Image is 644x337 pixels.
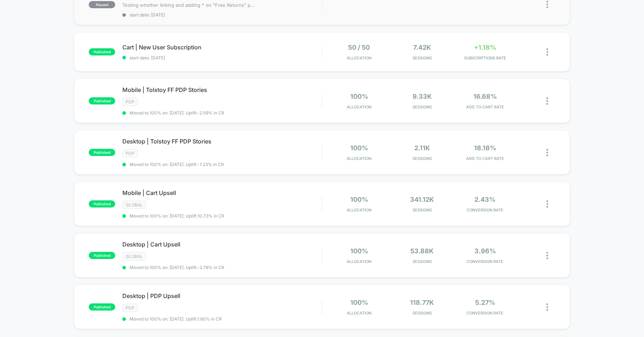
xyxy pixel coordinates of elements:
[130,213,224,219] span: Moved to 100% on: [DATE] . Uplift: 10.73% in CR
[392,207,452,213] span: Sessions
[122,138,322,145] span: Desktop | Tolstoy FF PDP Stories
[122,252,146,260] span: GLOBAL
[122,201,146,209] span: GLOBAL
[130,110,224,116] span: Moved to 100% on: [DATE] . Uplift: -2.59% in CR
[122,55,322,60] span: start date: [DATE]
[455,207,515,213] span: CONVERSION RATE
[392,259,452,264] span: Sessions
[414,144,430,152] span: 2.11k
[350,93,368,100] span: 100%
[130,162,224,167] span: Moved to 100% on: [DATE] . Uplift: -7.23% in CR
[122,304,138,312] span: PDP
[122,98,138,106] span: PDP
[347,55,371,60] span: Allocation
[413,93,432,100] span: 9.33k
[347,207,371,213] span: Allocation
[89,303,115,311] span: published
[347,156,371,161] span: Allocation
[122,2,255,8] span: Testing whether linking and adding * on "Free Returns" plays a role in ATC Rate & CVR
[347,104,371,109] span: Allocation
[350,144,368,152] span: 100%
[130,316,222,322] span: Moved to 100% on: [DATE] . Uplift: 1.60% in CR
[410,196,434,203] span: 341.12k
[350,247,368,255] span: 100%
[89,149,115,156] span: published
[410,299,434,306] span: 118.77k
[350,299,368,306] span: 100%
[455,156,515,161] span: ADD TO CART RATE
[474,247,496,255] span: 3.96%
[89,252,115,259] span: published
[122,292,322,299] span: Desktop | PDP Upsell
[473,93,497,100] span: 16.68%
[546,97,548,105] img: close
[392,104,452,109] span: Sessions
[474,196,496,203] span: 2.43%
[89,97,115,104] span: published
[130,265,224,270] span: Moved to 100% on: [DATE] . Uplift: -2.78% in CR
[475,299,495,306] span: 5.27%
[122,44,322,51] span: Cart | New User Subscription
[392,55,452,60] span: Sessions
[474,44,496,51] span: +1.18%
[122,241,322,248] span: Desktop | Cart Upsell
[347,311,371,316] span: Allocation
[455,104,515,109] span: ADD TO CART RATE
[122,149,138,157] span: PDP
[392,156,452,161] span: Sessions
[546,252,548,259] img: close
[455,259,515,264] span: CONVERSION RATE
[455,55,515,60] span: SUBSCRIPTIONS RATE
[122,86,322,93] span: Mobile | Tolstoy FF PDP Stories
[546,303,548,311] img: close
[89,200,115,207] span: published
[455,311,515,316] span: CONVERSION RATE
[413,44,431,51] span: 7.42k
[474,144,496,152] span: 18.18%
[546,1,548,8] img: close
[122,189,322,196] span: Mobile | Cart Upsell
[546,200,548,208] img: close
[546,48,548,56] img: close
[89,48,115,55] span: published
[392,311,452,316] span: Sessions
[546,149,548,156] img: close
[348,44,370,51] span: 50 / 50
[410,247,434,255] span: 53.88k
[350,196,368,203] span: 100%
[347,259,371,264] span: Allocation
[122,12,322,18] span: start date: [DATE]
[89,1,115,8] span: paused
